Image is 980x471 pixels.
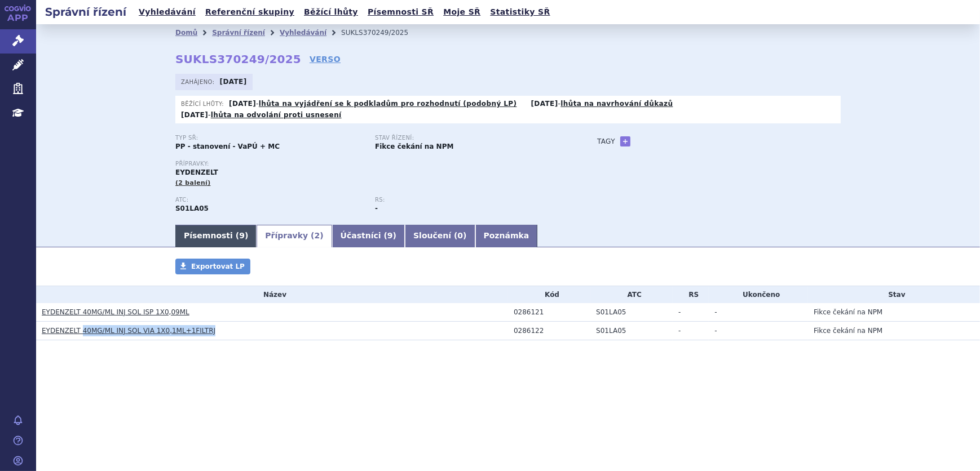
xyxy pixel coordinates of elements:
[239,231,245,240] span: 9
[191,263,245,270] span: Exportovat LP
[714,308,717,316] span: -
[315,231,320,240] span: 2
[259,100,517,108] a: lhůta na vyjádření se k podkladům pro rozhodnutí (podobný LP)
[341,24,423,41] li: SUKLS370249/2025
[181,77,217,86] span: Zahájeno:
[808,286,980,303] th: Stav
[620,136,630,146] a: +
[514,308,590,316] div: 0286121
[364,5,437,20] a: Písemnosti SŘ
[181,110,342,119] p: -
[590,303,673,322] td: AFLIBERCEPT
[301,5,361,20] a: Běžící lhůty
[220,78,247,86] strong: [DATE]
[678,308,681,316] span: -
[175,29,197,37] a: Domů
[332,225,405,247] a: Účastníci (9)
[487,5,553,20] a: Statistiky SŘ
[514,327,590,335] div: 0286122
[714,327,717,335] span: -
[211,111,342,119] a: lhůta na odvolání proti usnesení
[310,54,341,65] a: VERSO
[175,135,364,141] p: Typ SŘ:
[597,135,615,148] h3: Tagy
[808,303,980,322] td: Fikce čekání na NPM
[673,286,709,303] th: RS
[181,111,208,119] strong: [DATE]
[590,286,673,303] th: ATC
[475,225,538,247] a: Poznámka
[531,99,673,108] p: -
[175,143,280,150] strong: PP - stanovení - VaPÚ + MC
[257,225,332,247] a: Přípravky (2)
[175,179,211,186] span: (2 balení)
[229,100,256,108] strong: [DATE]
[175,52,301,66] strong: SUKLS370249/2025
[36,4,135,20] h2: Správní řízení
[457,231,463,240] span: 0
[440,5,484,20] a: Moje SŘ
[229,99,517,108] p: -
[375,143,453,150] strong: Fikce čekání na NPM
[175,259,250,274] a: Exportovat LP
[387,231,393,240] span: 9
[175,197,364,203] p: ATC:
[175,161,575,167] p: Přípravky:
[590,321,673,340] td: AFLIBERCEPT
[375,197,563,203] p: RS:
[531,100,558,108] strong: [DATE]
[375,135,563,141] p: Stav řízení:
[212,29,265,37] a: Správní řízení
[202,5,298,20] a: Referenční skupiny
[42,327,215,335] a: EYDENZELT 40MG/ML INJ SOL VIA 1X0,1ML+1FILTRJ
[808,321,980,340] td: Fikce čekání na NPM
[42,308,189,316] a: EYDENZELT 40MG/ML INJ SOL ISP 1X0,09ML
[181,99,226,108] span: Běžící lhůty:
[375,205,378,212] strong: -
[135,5,199,20] a: Vyhledávání
[175,168,218,176] span: EYDENZELT
[709,286,808,303] th: Ukončeno
[175,225,257,247] a: Písemnosti (9)
[560,100,673,108] a: lhůta na navrhování důkazů
[175,205,209,212] strong: AFLIBERCEPT
[678,327,681,335] span: -
[280,29,326,37] a: Vyhledávání
[508,286,590,303] th: Kód
[405,225,475,247] a: Sloučení (0)
[36,286,508,303] th: Název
